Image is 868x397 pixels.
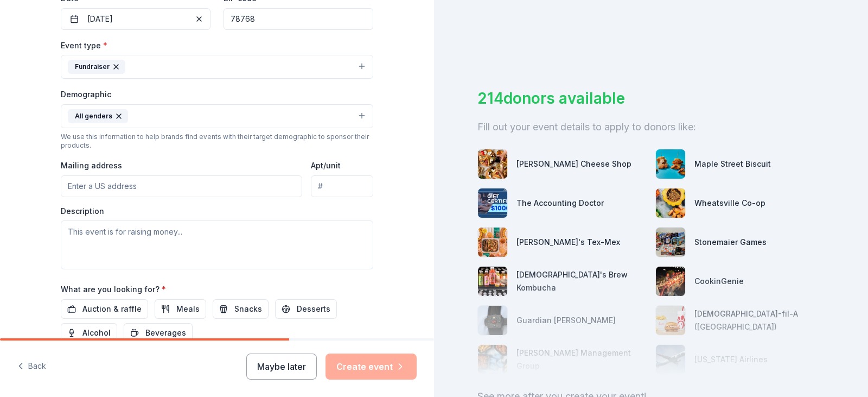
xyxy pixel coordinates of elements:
span: Meals [176,303,200,316]
label: What are you looking for? [61,284,166,295]
button: Auction & raffle [61,299,148,319]
label: Apt/unit [311,160,341,171]
button: Alcohol [61,323,117,343]
img: photo for The Accounting Doctor [478,188,507,218]
label: Event type [61,40,107,51]
span: Desserts [297,303,330,316]
img: photo for Antonelli's Cheese Shop [478,149,507,179]
div: 214 donors available [477,87,825,110]
button: Desserts [275,299,337,319]
label: Description [61,206,104,217]
div: [PERSON_NAME] Cheese Shop [516,157,631,171]
img: photo for Stonemaier Games [656,228,685,257]
div: The Accounting Doctor [516,197,604,210]
label: Mailing address [61,160,122,171]
input: # [311,175,373,197]
div: Fill out your event details to apply to donors like: [477,118,825,136]
span: Alcohol [82,326,111,339]
input: 12345 (U.S. only) [224,8,373,30]
div: Maple Street Biscuit [694,157,771,171]
input: Enter a US address [61,175,302,197]
button: Beverages [124,323,193,343]
button: Snacks [213,299,269,319]
div: Stonemaier Games [694,236,767,249]
span: Snacks [234,303,262,316]
div: All genders [68,109,128,123]
img: photo for Maple Street Biscuit [656,149,685,179]
img: photo for Chuy's Tex-Mex [478,228,507,257]
button: Back [17,355,46,378]
div: Wheatsville Co-op [694,197,765,210]
div: [PERSON_NAME]'s Tex-Mex [516,236,620,249]
span: Auction & raffle [82,303,142,316]
label: Demographic [61,89,111,100]
span: Beverages [145,326,186,339]
button: Maybe later [246,354,317,380]
button: [DATE] [61,8,210,30]
button: All genders [61,104,373,128]
button: Meals [155,299,206,319]
div: We use this information to help brands find events with their target demographic to sponsor their... [61,133,373,150]
img: photo for Wheatsville Co-op [656,188,685,218]
div: Fundraiser [68,60,125,74]
button: Fundraiser [61,55,373,79]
